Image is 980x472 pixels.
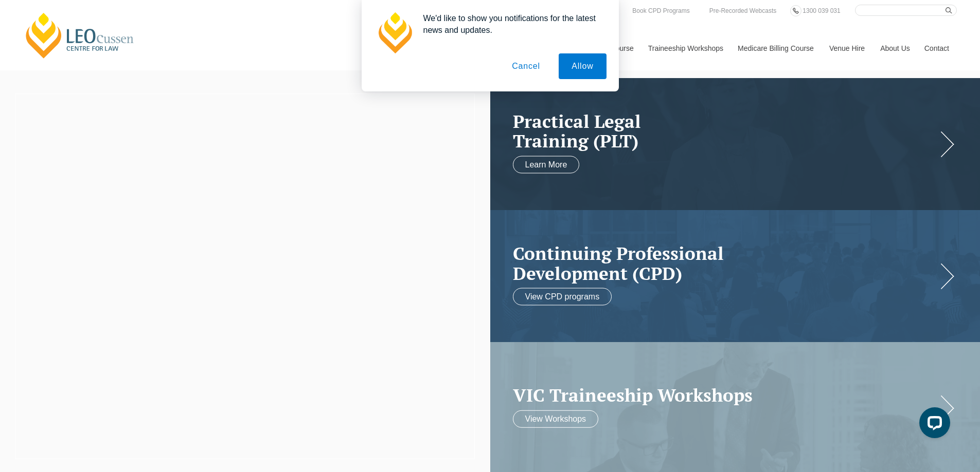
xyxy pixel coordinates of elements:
iframe: LiveChat chat widget [911,403,954,446]
a: Practical LegalTraining (PLT) [513,111,937,150]
a: Continuing ProfessionalDevelopment (CPD) [513,243,937,283]
h2: Continuing Professional Development (CPD) [513,243,937,283]
div: We'd like to show you notifications for the latest news and updates. [415,12,607,36]
button: Cancel [499,53,553,79]
a: Learn More [513,156,580,173]
a: VIC Traineeship Workshops [513,385,937,405]
a: View CPD programs [513,288,612,306]
a: View Workshops [513,410,599,427]
img: notification icon [374,12,415,53]
h2: Practical Legal Training (PLT) [513,111,937,150]
button: Allow [559,53,606,79]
